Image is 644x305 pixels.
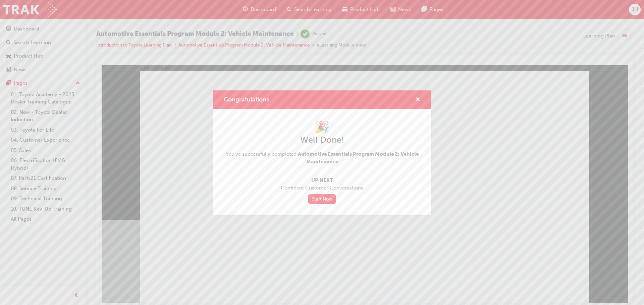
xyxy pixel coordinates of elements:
span: You've successfully completed [224,150,420,165]
a: Start Now [308,194,336,204]
span: Congratulations! [224,96,271,103]
span: cross-icon [415,97,420,103]
span: Confident Customer Conversations [224,184,420,192]
span: Automotive Essentials Program Module 2: Vehicle Maintenance [298,151,419,165]
h1: 🎉 [224,120,420,135]
span: Up Next [224,176,420,184]
div: Congratulations! [213,90,431,215]
button: cross-icon [415,96,420,104]
h2: Well Done! [224,135,420,145]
